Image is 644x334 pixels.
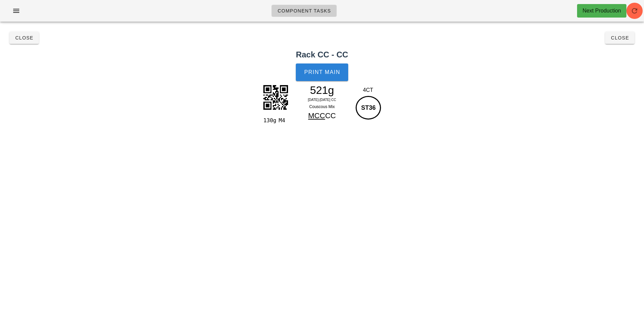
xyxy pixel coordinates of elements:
div: Next Production [582,7,621,15]
span: [DATE]-[DATE] CC [308,98,336,102]
div: 130g [262,116,276,125]
button: Print Main [296,63,348,81]
button: Close [605,32,635,44]
div: 4CT [354,86,382,94]
span: Close [15,35,33,41]
span: Print Main [304,69,340,75]
span: CC [325,111,336,120]
span: MCC [308,111,325,120]
h2: Rack CC - CC [4,49,640,61]
img: U9QdYEPIwam3lRWOZSlZ6RAZhZwcX1S7ls2pmxJ5OUJaqiAjC7d9dcF0OzxKMsVkSA2hwZVp73ZtD9D3bW8IaZyQoxAxrem5Q... [259,80,292,114]
span: Component Tasks [277,8,331,14]
div: Couscous Mix [293,103,352,110]
button: Close [9,32,39,44]
div: M4 [276,116,290,125]
a: Component Tasks [271,5,337,17]
div: ST36 [356,96,381,120]
div: 521g [293,85,352,95]
span: Close [611,35,629,41]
